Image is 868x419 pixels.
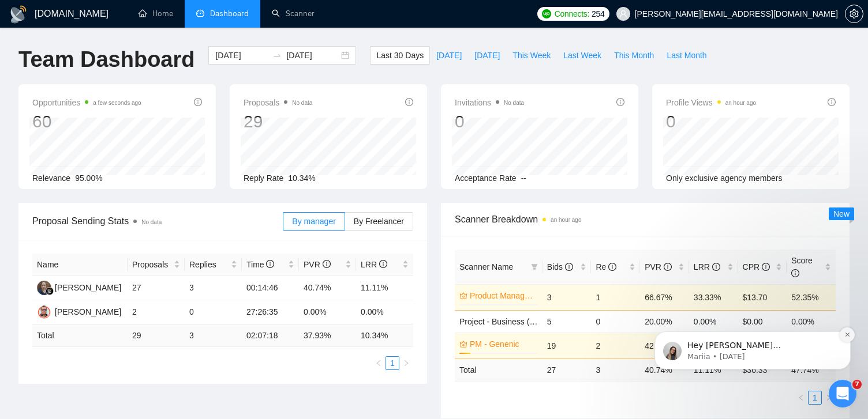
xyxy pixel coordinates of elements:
img: RL [37,305,51,319]
button: right [822,391,836,405]
h1: Team Dashboard [18,46,194,73]
div: 0 [666,111,756,133]
th: Replies [185,254,242,276]
span: Opportunities [32,96,141,110]
span: setting [845,9,863,18]
span: crown [459,340,467,348]
input: End date [286,49,339,62]
a: 1 [386,357,399,369]
img: Profile image for Mariia [26,83,44,101]
span: info-circle [194,98,202,106]
p: Message from Mariia, sent 1w ago [50,93,199,103]
span: info-circle [405,98,413,106]
span: filter [529,258,540,275]
span: left [798,394,805,401]
span: Proposals [244,96,312,110]
span: Score [791,256,813,278]
span: filter [531,263,538,270]
span: Profile Views [666,96,756,110]
span: 254 [592,7,604,20]
td: 0 [591,310,640,333]
td: 10.34 % [356,324,413,347]
span: Scanner Breakdown [455,212,836,227]
span: dashboard [196,9,204,17]
span: Last 30 Days [376,49,424,62]
span: user [619,10,627,18]
img: upwork-logo.png [542,9,551,18]
th: Proposals [128,254,185,276]
li: Previous Page [372,356,386,370]
button: left [372,356,386,370]
span: Last Month [667,49,706,62]
td: 3 [591,358,640,381]
div: 29 [244,111,312,133]
td: 27 [542,358,592,381]
span: Scanner Name [459,262,513,271]
span: This Week [512,49,551,62]
span: Bids [547,262,573,271]
td: 00:14:46 [242,276,299,300]
span: info-circle [379,260,387,268]
span: info-circle [828,98,836,106]
span: PVR [304,260,331,269]
span: By Freelancer [354,217,404,226]
img: RR [37,281,51,295]
td: 37.93 % [299,324,356,347]
td: 29 [128,324,185,347]
span: Proposal Sending Stats [32,214,283,228]
a: setting [845,9,863,18]
span: No data [292,100,312,106]
span: info-circle [565,263,573,271]
span: Connects: [555,7,589,20]
div: message notification from Mariia, 1w ago. Hey ron@ronlussari.com, Looks like your Upwork agency G... [17,73,214,111]
span: [DATE] [474,49,500,62]
span: New [833,209,850,218]
span: swap-right [272,51,282,60]
a: PM - Genenic [470,338,536,350]
td: 3 [185,276,242,300]
span: Only exclusive agency members [666,173,783,183]
span: This Month [614,49,654,62]
td: 0.00% [356,300,413,324]
td: 5 [542,310,592,333]
div: [PERSON_NAME] [55,305,121,318]
a: Product Management - Filtered [470,289,536,302]
li: 1 [386,356,399,370]
td: 3 [185,324,242,347]
button: Last Week [557,46,608,65]
td: 11.11% [356,276,413,300]
span: left [375,360,382,367]
span: crown [459,292,467,300]
span: 7 [852,380,862,389]
div: [PERSON_NAME] [55,281,121,294]
td: 27:26:35 [242,300,299,324]
span: Time [246,260,274,269]
span: Dashboard [210,9,249,18]
button: [DATE] [468,46,506,65]
span: 95.00% [75,173,102,183]
td: Total [455,358,542,381]
span: 10.34% [288,173,315,183]
span: info-circle [323,260,331,268]
button: setting [845,5,863,23]
button: left [794,391,808,405]
td: 1 [591,284,640,310]
span: right [403,360,410,367]
li: 1 [808,391,822,405]
span: info-circle [608,263,616,271]
a: searchScanner [272,9,315,18]
a: RR[PERSON_NAME] [37,282,121,292]
td: 2 [591,333,640,358]
time: an hour ago [725,100,756,106]
td: 2 [128,300,185,324]
span: Re [596,262,616,271]
td: 0 [185,300,242,324]
button: Dismiss notification [203,69,218,84]
span: -- [521,173,526,183]
button: Last 30 Days [370,46,430,65]
iframe: Intercom live chat [829,380,856,407]
span: info-circle [616,98,624,106]
button: This Month [608,46,660,65]
span: right [825,394,832,401]
div: 0 [455,111,524,133]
